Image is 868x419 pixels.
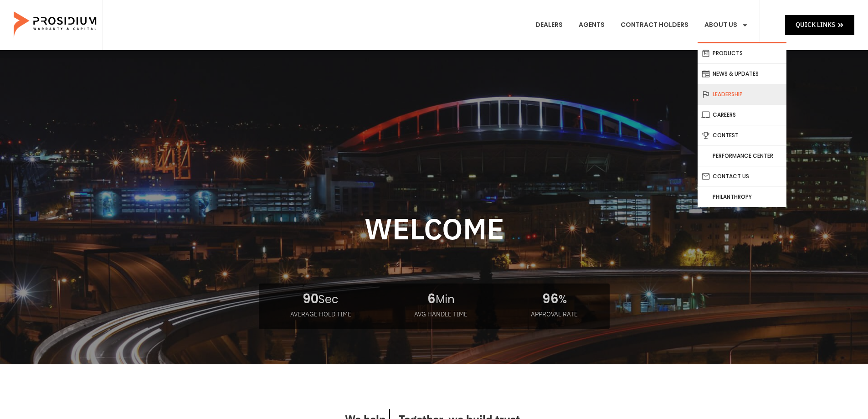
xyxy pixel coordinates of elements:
a: Agents [572,8,611,42]
a: Careers [698,105,786,125]
a: Contest [698,125,786,145]
a: Products [698,43,786,63]
a: Contact Us [698,166,786,186]
a: Contract Holders [614,8,695,42]
a: Philanthropy [698,187,786,207]
ul: About Us [698,42,786,207]
a: Dealers [529,8,570,42]
nav: Menu [529,8,755,42]
a: News & Updates [698,64,786,84]
a: Quick Links [785,15,854,35]
span: Quick Links [796,19,835,31]
a: Performance Center [698,146,786,166]
a: Leadership [698,84,786,104]
a: About Us [698,8,755,42]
